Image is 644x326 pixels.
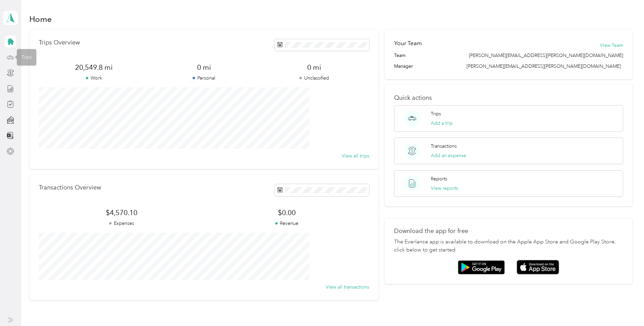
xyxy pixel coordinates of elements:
p: Transactions [431,143,457,150]
h1: Home [29,16,52,23]
p: Download the app for free [394,228,623,235]
p: Personal [149,75,259,82]
p: Expenses [39,220,204,227]
p: Revenue [204,220,369,227]
p: Reports [431,175,447,182]
p: Unclassified [259,75,369,82]
div: Trips [17,49,36,65]
h2: Your Team [394,39,422,48]
span: [PERSON_NAME][EMAIL_ADDRESS][PERSON_NAME][DOMAIN_NAME] [466,63,621,69]
button: Add a trip [431,120,453,127]
p: Trips Overview [39,39,80,46]
span: $0.00 [204,208,369,217]
button: View reports [431,185,458,192]
span: Team [394,52,406,59]
img: Google play [458,260,505,274]
span: 0 mi [149,63,259,72]
span: $4,570.10 [39,208,204,217]
span: Manager [394,63,413,70]
p: The Everlance app is available to download on the Apple App Store and Google Play Store, click be... [394,238,623,254]
p: Trips [431,110,441,117]
span: 0 mi [259,63,369,72]
span: 20,549.8 mi [39,63,149,72]
p: Quick actions [394,94,623,101]
span: [PERSON_NAME][EMAIL_ADDRESS][PERSON_NAME][DOMAIN_NAME] [469,52,623,59]
iframe: Everlance-gr Chat Button Frame [606,288,644,326]
img: App store [517,260,559,274]
button: View all transactions [326,284,369,291]
p: Transactions Overview [39,184,101,191]
button: View Team [600,42,623,49]
p: Work [39,75,149,82]
button: View all trips [342,152,369,159]
button: Add an expense [431,152,466,159]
